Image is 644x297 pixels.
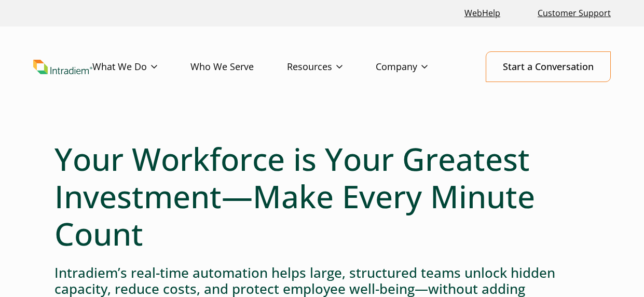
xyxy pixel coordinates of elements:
[54,140,590,252] h1: Your Workforce is Your Greatest Investment—Make Every Minute Count
[376,52,461,82] a: Company
[190,52,287,82] a: Who We Serve
[486,51,611,82] a: Start a Conversation
[92,52,190,82] a: What We Do
[33,60,92,74] a: Link to homepage of Intradiem
[33,60,92,74] img: Intradiem
[460,2,504,24] a: Link opens in a new window
[287,52,376,82] a: Resources
[533,2,615,24] a: Customer Support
